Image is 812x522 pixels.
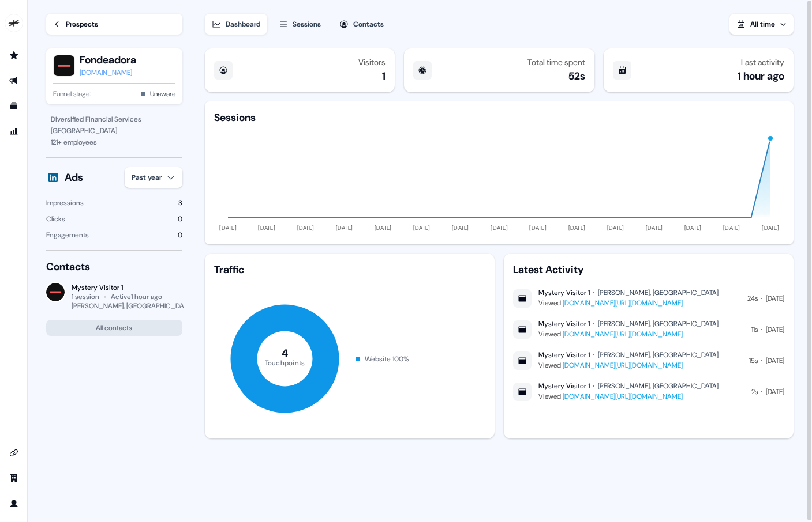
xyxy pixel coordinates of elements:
div: Mystery Visitor 1 [538,350,590,360]
div: Traffic [214,263,485,277]
div: Prospects [66,18,98,30]
a: [DOMAIN_NAME][URL][DOMAIN_NAME] [563,361,683,370]
div: Clicks [46,213,65,225]
div: Contacts [353,18,384,30]
a: Go to attribution [5,122,23,141]
button: Fondeadora [80,53,136,67]
div: Viewed [538,360,719,371]
div: 11s [751,324,758,335]
button: Sessions [272,14,328,35]
div: Website 100 % [365,353,409,365]
div: 1 hour ago [738,69,784,83]
div: [DATE] [766,324,784,335]
div: Mystery Visitor 1 [538,381,590,391]
a: Go to prospects [5,46,23,65]
div: 0 [178,229,182,241]
div: [PERSON_NAME], [GEOGRAPHIC_DATA] [598,319,719,328]
span: Funnel stage: [53,88,91,100]
div: Sessions [214,111,256,124]
tspan: [DATE] [375,224,392,232]
div: Engagements [46,229,89,241]
div: 15s [749,355,758,366]
tspan: [DATE] [297,224,315,232]
div: Dashboard [226,18,260,30]
a: Prospects [46,14,182,35]
div: [PERSON_NAME], [GEOGRAPHIC_DATA] [598,381,719,391]
tspan: [DATE] [529,224,547,232]
div: Viewed [538,297,719,309]
a: [DOMAIN_NAME][URL][DOMAIN_NAME] [563,330,683,339]
tspan: [DATE] [568,224,586,232]
div: [PERSON_NAME], [GEOGRAPHIC_DATA] [598,350,719,360]
div: 52s [568,69,585,83]
a: [DOMAIN_NAME][URL][DOMAIN_NAME] [563,298,683,308]
tspan: [DATE] [762,224,779,232]
div: Latest Activity [513,263,784,277]
tspan: [DATE] [258,224,275,232]
div: 121 + employees [51,137,178,148]
div: 0 [178,213,182,225]
div: Mystery Visitor 1 [538,319,590,328]
div: Mystery Visitor 1 [538,288,590,297]
div: Sessions [293,18,321,30]
tspan: [DATE] [336,224,353,232]
div: Contacts [46,260,182,274]
tspan: 4 [282,346,288,360]
div: Visitors [358,58,386,67]
tspan: [DATE] [684,224,702,232]
a: Go to integrations [5,444,23,462]
span: All time [750,20,775,29]
button: All contacts [46,320,182,336]
a: [DOMAIN_NAME] [80,67,136,78]
div: [GEOGRAPHIC_DATA] [51,125,178,137]
div: 1 [382,69,386,83]
tspan: [DATE] [491,224,508,232]
button: Contacts [332,14,391,35]
button: Past year [125,167,182,188]
div: 2s [751,386,758,398]
div: Viewed [538,391,719,402]
a: Go to team [5,469,23,487]
div: [PERSON_NAME], [GEOGRAPHIC_DATA] [72,301,193,311]
tspan: [DATE] [723,224,740,232]
button: Unaware [150,88,175,100]
tspan: Touchpoints [265,358,305,367]
a: Go to outbound experience [5,71,23,90]
tspan: [DATE] [452,224,469,232]
div: Viewed [538,328,719,340]
button: All time [729,14,794,35]
div: [DATE] [766,355,784,366]
button: Dashboard [205,14,267,35]
div: Last activity [741,58,784,67]
div: Diversified Financial Services [51,114,178,125]
tspan: [DATE] [646,224,663,232]
a: Go to templates [5,97,23,115]
div: Ads [65,171,83,184]
a: [DOMAIN_NAME][URL][DOMAIN_NAME] [563,392,683,401]
a: Go to profile [5,494,23,513]
div: 1 session [72,292,99,301]
div: [DATE] [766,386,784,398]
div: [DATE] [766,293,784,304]
div: 24s [747,293,758,304]
div: [PERSON_NAME], [GEOGRAPHIC_DATA] [598,288,719,297]
tspan: [DATE] [219,224,237,232]
tspan: [DATE] [413,224,431,232]
div: Mystery Visitor 1 [72,283,182,292]
div: Total time spent [527,58,585,67]
div: 3 [178,197,182,209]
div: Impressions [46,197,84,209]
div: Active 1 hour ago [111,292,162,301]
tspan: [DATE] [607,224,624,232]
